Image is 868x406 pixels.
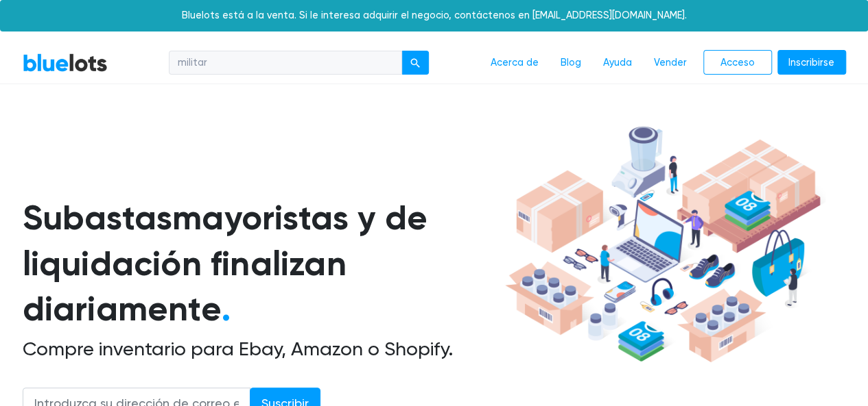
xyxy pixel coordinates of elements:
a: Blog [550,50,592,76]
a: Vender [643,50,698,76]
a: Inscribirse [777,50,846,75]
font: mayoristas y de liquidación finalizan diariamente [23,197,428,329]
input: Buscar inventario [169,51,402,75]
font: Compre inventario para Ebay, Amazon o Shopify. [23,338,454,360]
font: Acerca de [491,57,539,68]
font: Ayuda [603,57,632,68]
img: hero-ee84e7d0318cb26816c560f6b4441b76977f77a177738b4e94f68c95b2b83dbb.png [500,120,825,369]
font: Bluelots está a la venta. Si le interesa adquirir el negocio, contáctenos en [EMAIL_ADDRESS][DOMA... [182,10,687,21]
font: Inscribirse [788,57,834,68]
font: . [222,288,231,329]
a: Acceso [703,50,772,75]
a: Ayuda [592,50,643,76]
font: Subastas [23,197,173,238]
font: Blog [561,57,581,68]
font: Acceso [720,57,755,68]
font: Vender [654,57,687,68]
a: Acerca de [480,50,550,76]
